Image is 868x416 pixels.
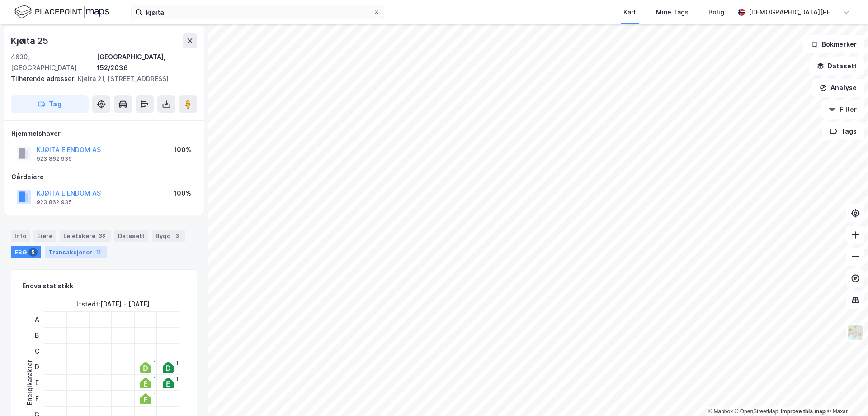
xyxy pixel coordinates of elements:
div: 4630, [GEOGRAPHIC_DATA] [11,52,97,73]
div: Bolig [708,7,724,18]
div: F [31,391,42,406]
img: logo.f888ab2527a4732fd821a326f86c7f29.svg [14,4,109,20]
a: Improve this map [781,408,826,415]
button: Analyse [812,79,864,97]
button: Filter [821,100,864,119]
div: Enova statistikk [22,281,73,292]
input: Søk på adresse, matrikkel, gårdeiere, leietakere eller personer [142,5,373,19]
div: 5 [28,248,38,257]
div: 1 [176,360,178,366]
a: OpenStreetMap [735,408,778,415]
div: 11 [94,248,103,257]
div: Utstedt : [DATE] - [DATE] [74,299,150,310]
div: Kjøita 25 [11,33,50,48]
div: 100% [174,188,191,199]
div: B [31,327,42,343]
button: Datasett [809,57,864,75]
div: [GEOGRAPHIC_DATA], 152/2036 [97,52,197,73]
div: 100% [174,144,191,155]
div: Info [11,230,30,242]
div: 923 862 935 [37,155,72,163]
img: Z [847,324,864,341]
a: Mapbox [708,408,733,415]
div: Mine Tags [656,7,689,18]
div: 1 [153,360,156,366]
div: Leietakere [60,230,111,242]
div: 38 [97,231,107,240]
div: D [31,359,42,375]
div: 923 862 935 [37,199,72,206]
span: Tilhørende adresser: [11,75,78,82]
div: ESG [11,246,41,258]
div: 1 [153,392,156,397]
div: Bygg [152,230,185,242]
div: Datasett [114,230,148,242]
div: Gårdeiere [11,172,197,182]
iframe: Chat Widget [823,373,868,416]
div: Kjøita 21, [STREET_ADDRESS] [11,73,190,84]
div: Energikarakter [24,360,35,405]
div: A [31,311,42,327]
div: E [31,375,42,391]
button: Tags [822,122,864,140]
div: Hjemmelshaver [11,128,197,139]
div: 1 [176,376,178,382]
div: Kart [623,7,636,18]
div: [DEMOGRAPHIC_DATA][PERSON_NAME] [749,7,839,18]
button: Tag [11,95,89,113]
div: Transaksjoner [45,246,107,258]
div: 1 [153,376,156,382]
button: Bokmerker [803,35,864,53]
div: 3 [173,231,182,240]
div: Eiere [33,230,56,242]
div: C [31,343,42,359]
